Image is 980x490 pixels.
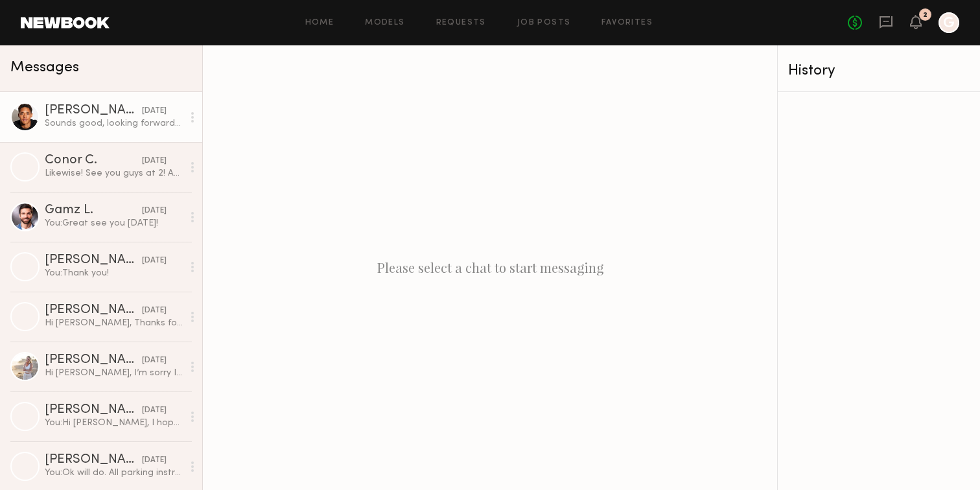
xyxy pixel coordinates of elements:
a: Job Posts [517,19,571,27]
span: Messages [10,60,79,75]
div: [DATE] [142,155,167,167]
a: G [939,12,959,33]
div: Gamz L. [45,204,142,217]
div: Hi [PERSON_NAME], I’m sorry I missed your message! Yes, I’m interested in working with you and av... [45,367,183,379]
div: [PERSON_NAME] [45,454,142,467]
div: [DATE] [142,305,167,317]
div: [DATE] [142,355,167,367]
div: You: Hi [PERSON_NAME], I hope you’re well! I’m reaching out to see if you might be open to a shoo... [45,417,183,429]
a: Home [305,19,334,27]
div: [PERSON_NAME] [45,104,142,117]
div: [DATE] [142,105,167,117]
a: Requests [436,19,486,27]
div: [DATE] [142,255,167,267]
div: [PERSON_NAME] [45,254,142,267]
a: Models [365,19,404,27]
div: You: Great see you [DATE]! [45,217,183,229]
div: Conor C. [45,154,142,167]
div: [DATE] [142,404,167,417]
div: [PERSON_NAME] [45,404,142,417]
div: You: Thank you! [45,267,183,279]
div: 2 [923,12,927,19]
a: Favorites [601,19,653,27]
div: [PERSON_NAME] [45,354,142,367]
div: [DATE] [142,205,167,217]
div: Please select a chat to start messaging [203,45,777,490]
div: Hi [PERSON_NAME], Thanks for reaching out! Sounds like a great opportunity; I’m available [DATE].... [45,317,183,329]
div: You: Ok will do. All parking instructions will be on the call sheet when we send next week. Thank... [45,467,183,479]
div: [DATE] [142,454,167,467]
div: History [788,64,970,78]
div: Sounds good, looking forward to seeing you [DATE] as well! [45,117,183,130]
div: [PERSON_NAME] [45,304,142,317]
div: Likewise! See you guys at 2! Anything I should bring (clothes wise?) [45,167,183,180]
